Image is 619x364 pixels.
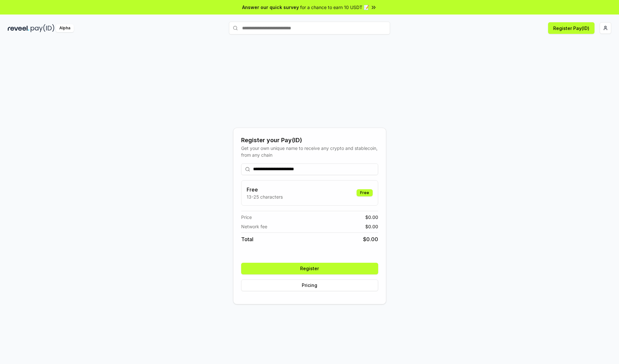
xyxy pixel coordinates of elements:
[241,223,267,230] span: Network fee
[247,186,283,193] h3: Free
[241,136,378,145] div: Register your Pay(ID)
[300,4,369,11] span: for a chance to earn 10 USDT 📝
[8,24,29,32] img: reveel_dark
[357,189,373,196] div: Free
[56,24,74,32] div: Alpha
[31,24,54,32] img: pay_id
[241,214,252,221] span: Price
[242,4,299,11] span: Answer our quick survey
[365,214,378,221] span: $ 0.00
[247,193,283,200] p: 13-25 characters
[241,280,378,291] button: Pricing
[548,22,594,34] button: Register Pay(ID)
[241,235,253,243] span: Total
[241,145,378,158] div: Get your own unique name to receive any crypto and stablecoin, from any chain
[365,223,378,230] span: $ 0.00
[363,235,378,243] span: $ 0.00
[241,263,378,274] button: Register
